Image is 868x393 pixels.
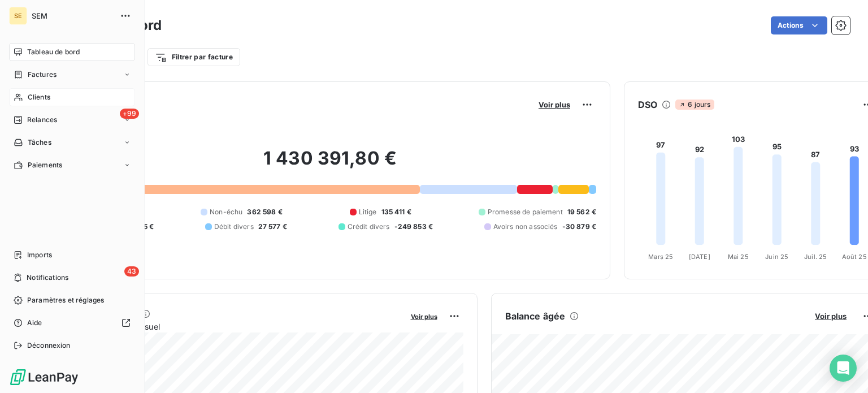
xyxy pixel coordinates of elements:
span: -30 879 € [562,222,596,232]
span: 6 jours [675,100,714,110]
button: Voir plus [535,100,574,110]
tspan: Juin 25 [765,253,788,261]
tspan: Mai 25 [728,253,749,261]
span: Litige [359,207,377,217]
tspan: Août 25 [842,253,867,261]
span: Aide [27,318,42,328]
h6: DSO [638,98,657,111]
a: Aide [9,314,135,332]
span: Déconnexion [27,340,71,351]
span: Voir plus [815,312,847,321]
span: Non-échu [210,207,242,217]
span: Tableau de bord [27,47,80,57]
span: Notifications [27,273,68,283]
h2: 1 430 391,80 € [64,147,596,181]
button: Actions [771,16,827,34]
span: 135 411 € [381,207,411,217]
a: Clients [9,88,135,106]
span: Clients [28,92,50,102]
span: 27 577 € [258,222,287,232]
span: 43 [124,266,139,277]
span: Débit divers [214,222,254,232]
button: Filtrer par facture [147,48,240,66]
span: Relances [27,115,57,125]
span: Chiffre d'affaires mensuel [64,321,403,332]
tspan: [DATE] [689,253,710,261]
a: Tâches [9,133,135,152]
div: Open Intercom Messenger [830,355,857,382]
img: Logo LeanPay [9,368,79,386]
span: 19 562 € [567,207,596,217]
span: Voir plus [411,313,437,321]
span: Crédit divers [348,222,390,232]
a: +99Relances [9,111,135,129]
button: Voir plus [407,311,441,321]
span: -249 853 € [394,222,433,232]
span: 362 598 € [247,207,282,217]
a: Tableau de bord [9,43,135,61]
a: Paiements [9,156,135,174]
tspan: Mars 25 [648,253,673,261]
span: Paramètres et réglages [27,295,104,305]
button: Voir plus [811,311,850,321]
span: Paiements [28,160,62,170]
span: Tâches [28,137,51,148]
a: Imports [9,246,135,264]
h6: Balance âgée [505,309,566,323]
span: Factures [28,70,57,80]
span: Promesse de paiement [488,207,563,217]
span: +99 [120,109,139,119]
div: SE [9,7,27,25]
span: Imports [27,250,52,260]
a: Factures [9,66,135,84]
span: SEM [32,11,113,20]
span: Avoirs non associés [493,222,558,232]
tspan: Juil. 25 [804,253,827,261]
a: Paramètres et réglages [9,291,135,309]
span: Voir plus [539,100,570,109]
